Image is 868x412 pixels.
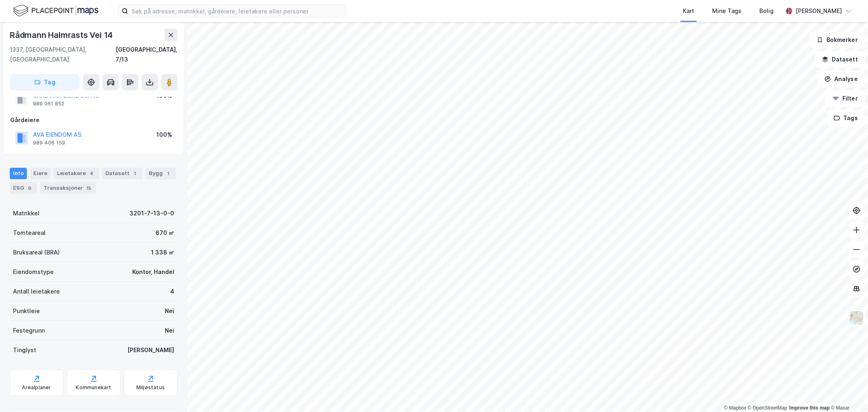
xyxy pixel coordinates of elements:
div: Leietakere [54,168,99,179]
div: Mine Tags [712,6,741,16]
div: Tomteareal [13,228,46,238]
div: Miljøstatus [136,384,165,391]
div: [GEOGRAPHIC_DATA], 7/13 [116,45,177,64]
img: logo.f888ab2527a4732fd821a326f86c7f29.svg [13,4,98,18]
button: Filter [826,90,865,107]
div: Kommunekart [76,384,111,391]
div: Antall leietakere [13,287,60,296]
div: Bygg [146,168,176,179]
img: Z [849,310,864,326]
div: 1 338 ㎡ [151,248,174,257]
a: OpenStreetMap [748,405,787,411]
div: Eiendomstype [13,267,54,277]
button: Bokmerker [810,32,865,48]
div: 1 [131,169,139,178]
div: Nei [165,326,174,335]
button: Tags [827,110,865,126]
div: Matrikkel [13,208,39,218]
a: Mapbox [724,405,746,411]
div: 3201-7-13-0-0 [129,208,174,218]
div: Punktleie [13,306,40,316]
div: [PERSON_NAME] [796,6,842,16]
div: Bolig [759,6,774,16]
button: Datasett [815,51,865,68]
div: 989 061 852 [33,101,64,107]
input: Søk på adresse, matrikkel, gårdeiere, leietakere eller personer [128,5,345,17]
div: Nei [165,306,174,316]
div: Rådmann Halmrasts Vei 14 [10,28,114,42]
div: 1 [164,169,173,178]
iframe: Chat Widget [827,373,868,412]
div: Kontrollprogram for chat [827,373,868,412]
button: Analyse [818,71,865,87]
div: 670 ㎡ [155,228,174,238]
div: Gårdeiere [10,115,177,125]
button: Tag [10,74,80,90]
div: 9 [26,184,34,192]
div: Kart [683,6,694,16]
div: Arealplaner [22,384,51,391]
div: Festegrunn [13,326,45,335]
div: 15 [85,184,93,192]
div: Bruksareal (BRA) [13,248,60,257]
div: Info [10,168,27,179]
div: Transaksjoner [40,182,96,194]
div: 989 406 159 [33,140,65,146]
div: Kontor, Handel [132,267,174,277]
div: 4 [170,287,174,296]
div: 4 [87,169,96,178]
div: Tinglyst [13,345,36,355]
div: 100% [156,130,172,140]
div: Eiere [30,168,50,179]
div: [PERSON_NAME] [127,345,174,355]
div: 1337, [GEOGRAPHIC_DATA], [GEOGRAPHIC_DATA] [10,45,116,64]
div: ESG [10,182,37,194]
div: Datasett [102,168,142,179]
a: Improve this map [789,405,830,411]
